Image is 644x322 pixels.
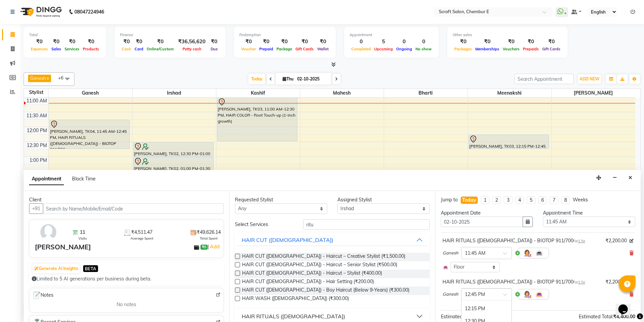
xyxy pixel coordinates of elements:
input: Search by service name [303,219,430,230]
div: [PERSON_NAME], TK02, 01:00 PM-01:30 PM, STYLING ([DEMOGRAPHIC_DATA]) - Blow Dry [134,157,214,171]
span: Card [133,47,145,51]
span: 11 [80,229,85,236]
a: x [46,75,49,81]
span: Gift Cards [541,47,562,51]
div: Assigned Stylist [337,196,430,203]
span: Vouchers [501,47,521,51]
span: Products [81,47,101,51]
div: [PERSON_NAME], TK03, 11:00 AM-12:30 PM, HAIR COLOR - Root Touch-up (1-inch growth) [217,98,297,141]
div: ₹0 [474,38,501,46]
span: 1 hr [578,280,585,284]
div: Appointment [350,32,433,38]
div: 0 [414,38,433,46]
span: Wallet [315,47,330,51]
span: BETA [83,265,98,272]
div: ₹0 [133,38,145,46]
span: Block Time [72,176,96,182]
img: Hairdresser.png [523,249,531,257]
span: No notes [117,301,136,308]
div: 12:00 PM [25,127,48,134]
a: Add [209,243,221,251]
span: Online/Custom [145,47,175,51]
button: HAIR CUT ([DEMOGRAPHIC_DATA]) [238,234,427,246]
span: +6 [58,75,69,80]
span: [PERSON_NAME] [552,89,636,97]
li: 1 [481,196,490,204]
div: HAIR RITUALS ([DEMOGRAPHIC_DATA]) - BIOTOP 911/700 [443,237,585,244]
span: Ganesh [443,250,458,256]
iframe: chat widget [616,295,637,315]
span: Services [63,47,81,51]
div: ₹0 [541,38,562,46]
span: Expenses [29,47,50,51]
span: Total Spent [200,236,218,241]
i: Edit price [629,239,634,243]
div: ₹0 [521,38,541,46]
div: ₹0 [315,38,330,46]
div: HAIR RITUALS ([DEMOGRAPHIC_DATA]) [242,312,345,320]
span: ₹0 [200,245,208,250]
span: Estimated Total: [579,314,613,320]
span: Completed [350,47,373,51]
span: ₹2,200.00 [605,237,627,244]
span: Petty cash [181,47,203,51]
input: Search Appointment [515,74,574,84]
b: 08047224946 [74,2,104,21]
div: ₹0 [81,38,101,46]
li: 8 [561,196,570,204]
div: Stylist [24,89,48,96]
span: ₹49,626.14 [197,229,221,236]
img: Interior.png [535,290,543,298]
div: ₹0 [453,38,474,46]
div: Other sales [453,32,562,38]
img: Interior.png [443,264,449,270]
span: HAIR CUT ([DEMOGRAPHIC_DATA]) - Hair Setting (₹200.00) [242,278,374,287]
span: Ganesh [49,89,132,97]
span: Prepaids [521,47,541,51]
span: No show [414,47,433,51]
span: Package [275,47,294,51]
div: ₹0 [258,38,275,46]
div: Weeks [573,196,588,203]
span: ₹4,400.00 [613,314,635,320]
div: Appointment Date [441,209,533,217]
img: avatar [39,222,58,242]
div: ₹0 [294,38,315,46]
div: ₹36,56,620 [175,38,208,46]
img: logo [17,2,64,21]
input: 2025-10-02 [295,74,329,84]
span: ₹2,200.00 [605,278,627,286]
span: ₹4,511.47 [131,229,152,236]
div: [PERSON_NAME] [35,242,91,252]
span: Today [248,74,265,84]
div: ₹0 [63,38,81,46]
li: 4 [515,196,524,204]
div: ₹0 [275,38,294,46]
span: Cash [120,47,133,51]
div: ₹0 [501,38,521,46]
div: [PERSON_NAME], TK02, 12:30 PM-01:00 PM, STYLING ([DEMOGRAPHIC_DATA]) - Hair Wash [134,142,214,156]
div: ₹0 [208,38,220,46]
span: Prepaid [258,47,275,51]
span: Ongoing [395,47,414,51]
span: HAIR CUT ([DEMOGRAPHIC_DATA]) - Haircut – Stylist (₹400.00) [242,270,382,278]
li: 2 [492,196,501,204]
div: Select Services [230,221,298,228]
span: Mahesh [300,89,384,97]
div: 12:15 PM [461,302,511,315]
div: 0 [350,38,373,46]
span: HAIR CUT ([DEMOGRAPHIC_DATA]) - Haircut – Creative Stylist (₹1,500.00) [242,253,405,261]
div: 5 [373,38,395,46]
span: ADD NEW [579,76,599,81]
div: ₹0 [50,38,63,46]
div: [PERSON_NAME], TK04, 11:45 AM-12:45 PM, HAIR RITUALS ([DEMOGRAPHIC_DATA]) - BIOTOP 911/700 [50,120,130,149]
span: | [208,243,221,251]
div: Finance [120,32,220,38]
div: Requested Stylist [235,196,327,203]
small: for [573,239,585,243]
span: HAIR WASH ([DEMOGRAPHIC_DATA]) (₹300.00) [242,295,349,303]
span: Gift Cards [294,47,315,51]
span: HAIR CUT ([DEMOGRAPHIC_DATA]) - Boy Haircut (Below 9-Years) (₹300.00) [242,287,409,295]
span: Visits [78,236,87,241]
img: Interior.png [535,249,543,257]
